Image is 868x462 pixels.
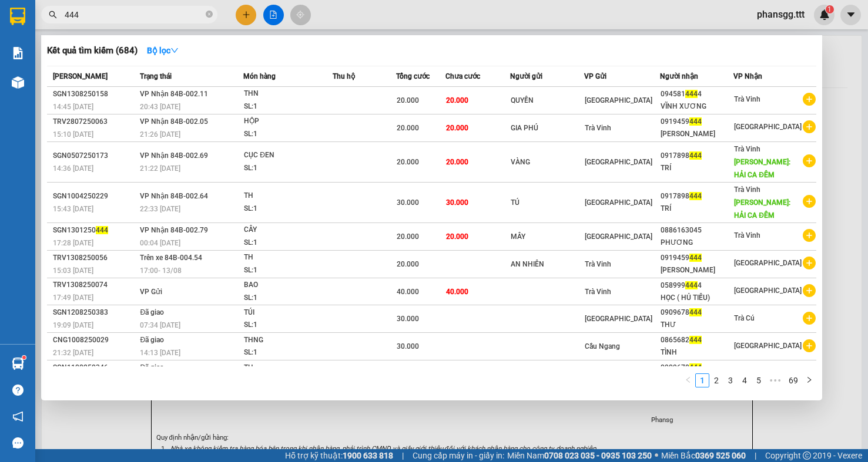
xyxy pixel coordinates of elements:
div: THNG [244,334,332,347]
div: [PERSON_NAME] [661,264,733,276]
span: Đã giao [140,363,164,372]
span: CR : [9,63,27,75]
span: 07:34 [DATE] [140,321,180,329]
span: plus-circle [803,257,816,269]
div: MÂY [511,231,584,243]
span: Nhận: [138,11,166,23]
span: 21:22 [DATE] [140,164,180,173]
div: TH [244,251,332,264]
span: VP Nhận [733,72,762,80]
span: ••• [766,373,785,387]
span: plus-circle [803,284,816,297]
span: Trà Vinh [734,231,760,240]
div: SL: 1 [244,203,332,215]
div: VÀNG [511,156,584,168]
span: 15:03 [DATE] [53,267,93,275]
span: 15:10 [DATE] [53,130,93,139]
span: VP Nhận 84B-002.64 [140,192,208,200]
div: an [138,24,232,38]
div: 0919459 [661,116,733,128]
div: SL: 1 [244,128,332,141]
span: 00:04 [DATE] [140,239,180,247]
span: VP Nhận 84B-002.79 [140,226,208,234]
span: Trà Vinh [734,145,760,153]
li: 69 [785,373,802,387]
img: warehouse-icon [12,358,24,370]
span: 30.000 [397,198,419,207]
div: 0944002348 [138,38,232,55]
li: 3 [723,373,738,387]
div: GIA PHÚ [511,122,584,134]
span: Trà Vinh [585,260,611,268]
div: 0917898 [661,150,733,162]
span: [GEOGRAPHIC_DATA] [734,286,802,295]
div: TRÍ [661,162,733,174]
span: Gửi: [10,10,28,22]
span: plus-circle [803,339,816,352]
div: phương [10,36,129,50]
div: PHƯƠNG [661,237,733,249]
a: 4 [738,374,751,387]
span: 20.000 [397,260,419,268]
span: 17:49 [DATE] [53,294,93,302]
span: Thu hộ [333,72,355,80]
div: THN [244,87,332,100]
li: Next 5 Pages [766,373,785,387]
span: plus-circle [803,195,816,208]
div: SL: 1 [244,237,332,249]
div: SL: 1 [244,100,332,113]
span: 444 [689,336,702,344]
span: 20.000 [446,158,468,166]
div: TRV1308250074 [53,279,136,291]
span: 21:26 [DATE] [140,130,180,139]
span: search [49,11,57,19]
span: VP Nhận 84B-002.69 [140,151,208,160]
a: 2 [710,374,723,387]
span: Đã giao [140,308,164,316]
span: 20.000 [397,232,419,241]
span: close-circle [206,9,213,21]
span: 444 [685,90,698,98]
div: [PERSON_NAME] [661,128,733,140]
span: right [806,376,813,383]
span: plus-circle [803,120,816,133]
li: Previous Page [681,373,695,387]
div: SGN1108250346 [53,362,136,374]
div: CỤC ĐEN [244,149,332,162]
div: QUYỀN [511,95,584,107]
span: Trà Cú [734,314,755,322]
span: Trà Vinh [734,186,760,194]
div: Tên hàng: hộp ( : 1 ) [10,83,232,97]
span: 21:32 [DATE] [53,349,93,357]
div: TÚ [511,197,584,209]
div: BAO [244,279,332,292]
div: THƯ [661,319,733,331]
span: 444 [689,192,702,200]
span: down [170,46,179,55]
span: [GEOGRAPHIC_DATA] [734,342,802,350]
span: [PERSON_NAME] [53,72,108,80]
span: SL [100,82,116,98]
span: 20:43 [DATE] [140,103,180,111]
div: 0919459 [661,252,733,264]
span: Tổng cước [396,72,430,80]
span: Trà Vinh [734,95,760,103]
span: [PERSON_NAME]: HẢI CA ĐÊM [734,158,790,179]
span: plus-circle [803,154,816,167]
div: CNG1008250029 [53,334,136,346]
input: Tìm tên, số ĐT hoặc mã đơn [65,8,203,21]
span: VP Gửi [584,72,606,80]
span: 30.000 [446,198,468,207]
span: 20.000 [446,96,468,104]
div: 0886163045 [661,224,733,237]
span: [GEOGRAPHIC_DATA] [734,259,802,267]
div: VĨNH XƯƠNG [661,100,733,113]
span: plus-circle [803,229,816,242]
div: 058999 4 [661,279,733,292]
span: 20.000 [397,96,419,104]
span: Cầu Ngang [585,342,620,350]
div: 0917898 [661,190,733,203]
span: 15:43 [DATE] [53,205,93,213]
span: notification [12,411,24,422]
div: SL: 1 [244,264,332,277]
